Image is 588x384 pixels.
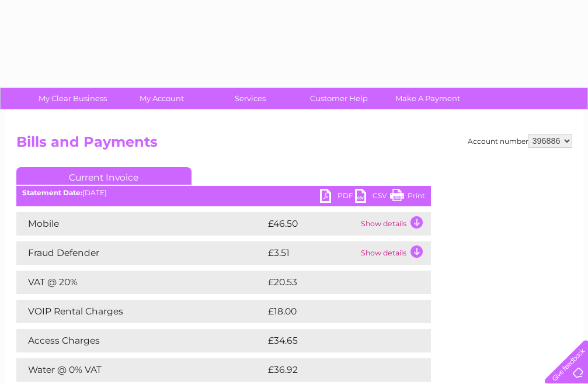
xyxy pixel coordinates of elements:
[16,329,265,352] td: Access Charges
[358,241,431,265] td: Show details
[265,300,407,323] td: £18.00
[16,134,572,156] h2: Bills and Payments
[355,189,390,206] a: CSV
[25,88,121,109] a: My Clear Business
[16,271,265,294] td: VAT @ 20%
[291,88,387,109] a: Customer Help
[380,88,476,109] a: Make A Payment
[390,189,425,206] a: Print
[16,358,265,382] td: Water @ 0% VAT
[202,88,298,109] a: Services
[358,212,431,236] td: Show details
[16,189,431,197] div: [DATE]
[265,329,408,352] td: £34.65
[265,241,358,265] td: £3.51
[16,167,192,185] a: Current Invoice
[22,188,82,197] b: Statement Date:
[320,189,355,206] a: PDF
[113,88,210,109] a: My Account
[265,271,407,294] td: £20.53
[16,212,265,236] td: Mobile
[16,241,265,265] td: Fraud Defender
[16,300,265,323] td: VOIP Rental Charges
[265,358,408,382] td: £36.92
[468,134,572,148] div: Account number
[265,212,358,236] td: £46.50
